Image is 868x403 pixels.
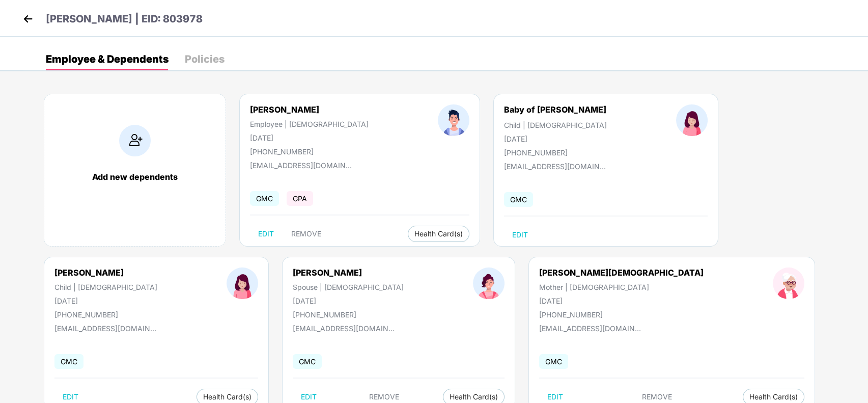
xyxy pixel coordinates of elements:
[504,148,607,157] div: [PHONE_NUMBER]
[539,297,704,305] div: [DATE]
[749,394,798,399] span: Health Card(s)
[287,191,313,206] span: GPA
[54,297,157,305] div: [DATE]
[642,393,672,401] span: REMOVE
[450,394,498,399] span: Health Card(s)
[408,226,469,242] button: Health Card(s)
[54,283,157,291] div: Child | [DEMOGRAPHIC_DATA]
[20,11,36,26] img: back
[504,135,607,143] div: [DATE]
[46,54,169,64] div: Employee & Dependents
[539,267,704,278] div: [PERSON_NAME][DEMOGRAPHIC_DATA]
[250,104,369,115] div: [PERSON_NAME]
[512,231,528,239] span: EDIT
[54,354,83,369] span: GMC
[250,133,369,142] div: [DATE]
[185,54,225,64] div: Policies
[227,267,258,299] img: profileImage
[539,324,641,333] div: [EMAIL_ADDRESS][DOMAIN_NAME]
[473,267,505,299] img: profileImage
[369,393,399,401] span: REMOVE
[539,283,704,291] div: Mother | [DEMOGRAPHIC_DATA]
[504,192,533,207] span: GMC
[504,104,606,115] div: Baby of [PERSON_NAME]
[293,354,322,369] span: GMC
[119,125,151,156] img: addIcon
[504,162,606,171] div: [EMAIL_ADDRESS][DOMAIN_NAME]
[539,354,568,369] span: GMC
[293,283,404,291] div: Spouse | [DEMOGRAPHIC_DATA]
[293,297,404,305] div: [DATE]
[438,104,469,136] img: profileImage
[547,393,563,401] span: EDIT
[250,226,282,242] button: EDIT
[54,310,157,319] div: [PHONE_NUMBER]
[250,191,279,206] span: GMC
[504,121,607,129] div: Child | [DEMOGRAPHIC_DATA]
[773,267,804,299] img: profileImage
[63,393,78,401] span: EDIT
[203,394,251,399] span: Health Card(s)
[291,230,321,238] span: REMOVE
[283,226,329,242] button: REMOVE
[293,324,395,333] div: [EMAIL_ADDRESS][DOMAIN_NAME]
[301,393,317,401] span: EDIT
[676,104,708,136] img: profileImage
[54,324,156,333] div: [EMAIL_ADDRESS][DOMAIN_NAME]
[46,11,203,27] p: [PERSON_NAME] | EID: 803978
[258,230,274,238] span: EDIT
[250,161,352,170] div: [EMAIL_ADDRESS][DOMAIN_NAME]
[504,227,536,243] button: EDIT
[54,172,215,182] div: Add new dependents
[414,231,463,236] span: Health Card(s)
[293,310,404,319] div: [PHONE_NUMBER]
[293,267,404,278] div: [PERSON_NAME]
[250,120,369,128] div: Employee | [DEMOGRAPHIC_DATA]
[54,267,157,278] div: [PERSON_NAME]
[539,310,704,319] div: [PHONE_NUMBER]
[250,147,369,156] div: [PHONE_NUMBER]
